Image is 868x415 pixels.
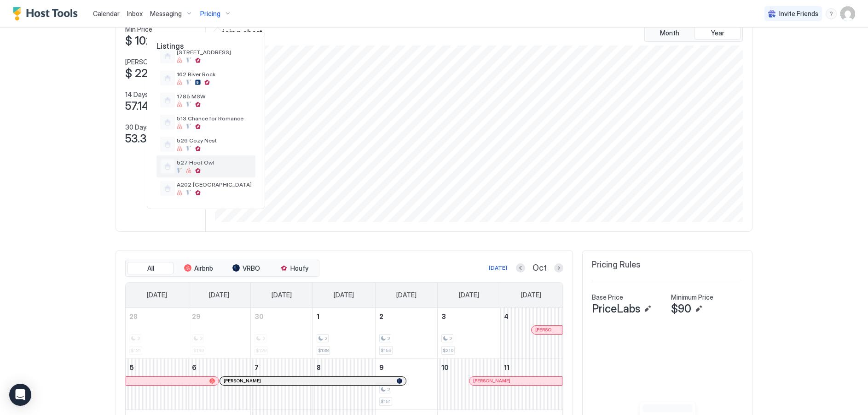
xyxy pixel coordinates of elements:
span: A202 [GEOGRAPHIC_DATA] [177,181,252,188]
span: Listings [147,41,265,51]
span: [STREET_ADDRESS] [177,49,252,56]
span: 513 Chance for Romance [177,115,252,122]
span: 162 River Rock [177,71,252,78]
span: 526 Cozy Nest [177,137,252,144]
span: 527 Hoot Owl [177,159,252,166]
span: 1785 MSW [177,93,252,100]
div: Open Intercom Messenger [9,384,31,406]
